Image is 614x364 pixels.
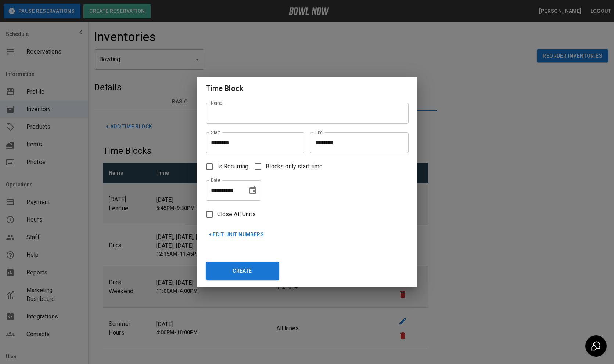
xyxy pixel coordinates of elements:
button: + Edit Unit Numbers [206,228,267,241]
button: Choose date, selected date is Aug 13, 2025 [245,183,260,198]
h2: Time Block [197,77,417,100]
label: End [315,129,323,135]
span: Close All Units [217,210,256,219]
label: Start [211,129,220,135]
span: Is Recurring [217,162,249,171]
input: Choose time, selected time is 12:00 PM [206,132,299,153]
span: Blocks only start time [266,162,323,171]
input: Choose time, selected time is 12:00 PM [310,132,403,153]
button: Create [206,262,279,280]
